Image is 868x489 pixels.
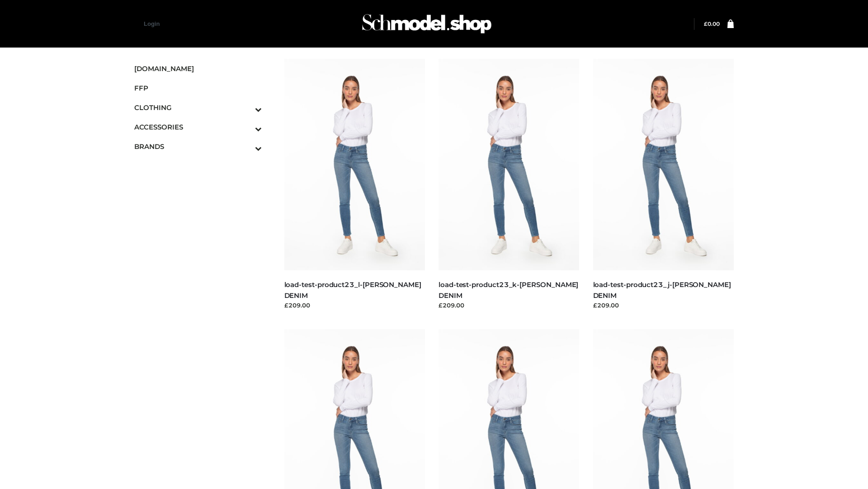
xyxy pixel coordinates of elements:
bdi: 0.00 [704,20,720,27]
img: Schmodel Admin 964 [359,6,495,42]
span: ACCESSORIES [134,122,262,132]
a: load-test-product23_j-[PERSON_NAME] DENIM [593,280,731,299]
button: Toggle Submenu [230,117,262,137]
a: BRANDSToggle Submenu [134,137,262,156]
button: Toggle Submenu [230,98,262,117]
a: load-test-product23_l-[PERSON_NAME] DENIM [284,280,421,299]
div: £209.00 [593,301,734,310]
span: £ [704,20,708,27]
div: £209.00 [439,301,580,310]
button: Toggle Submenu [230,137,262,156]
div: £209.00 [284,301,425,310]
span: FFP [134,83,262,93]
a: FFP [134,78,262,98]
a: load-test-product23_k-[PERSON_NAME] DENIM [439,280,578,299]
span: BRANDS [134,141,262,152]
a: £0.00 [704,20,720,27]
span: [DOMAIN_NAME] [134,63,262,74]
span: CLOTHING [134,102,262,113]
a: CLOTHINGToggle Submenu [134,98,262,117]
a: [DOMAIN_NAME] [134,59,262,78]
a: ACCESSORIESToggle Submenu [134,117,262,137]
a: Login [144,20,160,27]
